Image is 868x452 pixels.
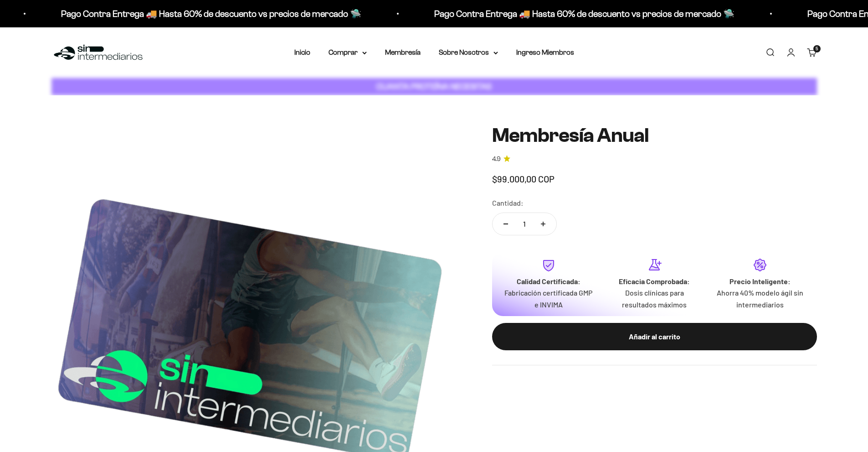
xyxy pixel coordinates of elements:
[729,277,791,286] strong: Precio Inteligente:
[609,287,700,310] p: Dosis clínicas para resultados máximos
[493,213,519,235] button: Reducir cantidad
[492,197,524,209] label: Cantidad:
[492,125,817,146] h1: Membresía Anual
[492,323,817,350] button: Añadir al carrito
[385,48,421,56] a: Membresía
[510,331,799,343] div: Añadir al carrito
[61,6,361,21] p: Pago Contra Entrega 🚚 Hasta 60% de descuento vs precios de mercado 🛸
[503,287,594,310] p: Fabricación certificada GMP e INVIMA
[376,82,492,91] strong: CUANTA PROTEÍNA NECESITAS
[294,48,310,56] a: Inicio
[492,154,817,164] a: 4.94.9 de 5.0 estrellas
[434,6,734,21] p: Pago Contra Entrega 🚚 Hasta 60% de descuento vs precios de mercado 🛸
[516,48,574,56] a: Ingreso Miembros
[530,213,556,235] button: Aumentar cantidad
[714,287,806,310] p: Ahorra 40% modelo ágil sin intermediarios
[492,171,555,186] sale-price: $99.000,00 COP
[619,277,690,286] strong: Eficacia Comprobada:
[439,47,498,58] summary: Sobre Nosotros
[517,277,580,286] strong: Calidad Certificada:
[329,47,367,58] summary: Comprar
[492,154,501,164] span: 4.9
[816,47,818,51] span: 5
